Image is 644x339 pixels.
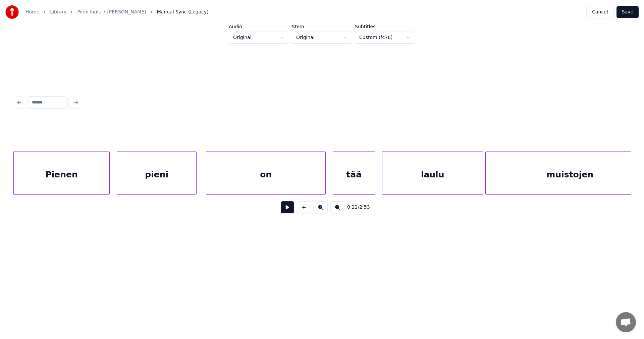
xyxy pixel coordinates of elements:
[347,204,358,211] span: 0:22
[616,6,639,18] button: Save
[25,9,39,15] a: Home
[359,204,370,211] span: 2:53
[157,9,209,15] span: Manual Sync (Legacy)
[292,24,352,29] label: Stem
[77,9,146,15] a: Pieni laulu • [PERSON_NAME]
[5,5,19,19] img: youka
[586,6,613,18] button: Cancel
[347,204,363,211] div: /
[50,9,66,15] a: Library
[616,312,636,332] a: Avoin keskustelu
[25,9,209,15] nav: breadcrumb
[355,24,415,29] label: Subtitles
[229,24,289,29] label: Audio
